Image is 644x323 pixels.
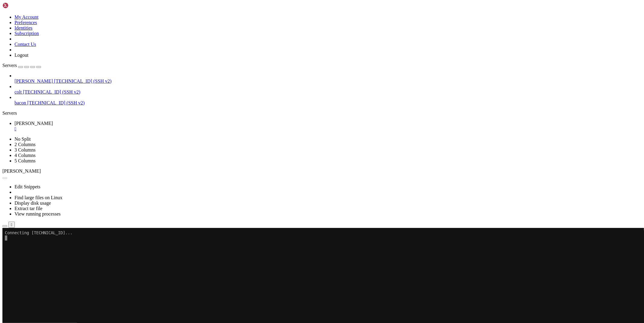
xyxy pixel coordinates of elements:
[14,84,642,95] li: colt [TECHNICAL_ID] (SSH v2)
[14,200,51,206] a: Display disk usage
[14,121,53,126] span: [PERSON_NAME]
[2,168,41,174] span: [PERSON_NAME]
[54,78,111,84] span: [TECHNICAL_ID] (SSH v2)
[27,100,85,105] span: [TECHNICAL_ID] (SSH v2)
[2,110,642,116] div: Servers
[2,2,37,8] img: Shellngn
[14,31,39,36] a: Subscription
[14,184,40,189] a: Edit Snippets
[14,42,36,47] a: Contact Us
[14,78,53,84] span: [PERSON_NAME]
[2,63,17,68] span: Servers
[23,89,80,94] span: [TECHNICAL_ID] (SSH v2)
[2,8,5,13] div: (0, 1)
[2,2,565,8] x-row: Connecting [TECHNICAL_ID]...
[14,78,642,84] a: [PERSON_NAME] [TECHNICAL_ID] (SSH v2)
[14,14,39,20] a: My Account
[2,63,41,68] a: Servers
[14,211,61,216] a: View running processes
[14,20,37,25] a: Preferences
[14,53,28,58] a: Logout
[14,158,36,163] a: 5 Columns
[14,89,642,95] a: colt [TECHNICAL_ID] (SSH v2)
[14,100,26,105] span: bacon
[14,126,642,132] a: 
[14,136,31,142] a: No Split
[11,222,12,227] div: 
[14,95,642,106] li: bacon [TECHNICAL_ID] (SSH v2)
[14,25,33,30] a: Identities
[14,121,642,132] a: maus
[14,73,642,84] li: [PERSON_NAME] [TECHNICAL_ID] (SSH v2)
[14,142,36,147] a: 2 Columns
[8,222,15,228] button: 
[14,206,42,211] a: Extract tar file
[14,195,62,200] a: Find large files on Linux
[14,147,36,152] a: 3 Columns
[14,153,36,158] a: 4 Columns
[14,89,22,94] span: colt
[14,100,642,106] a: bacon [TECHNICAL_ID] (SSH v2)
